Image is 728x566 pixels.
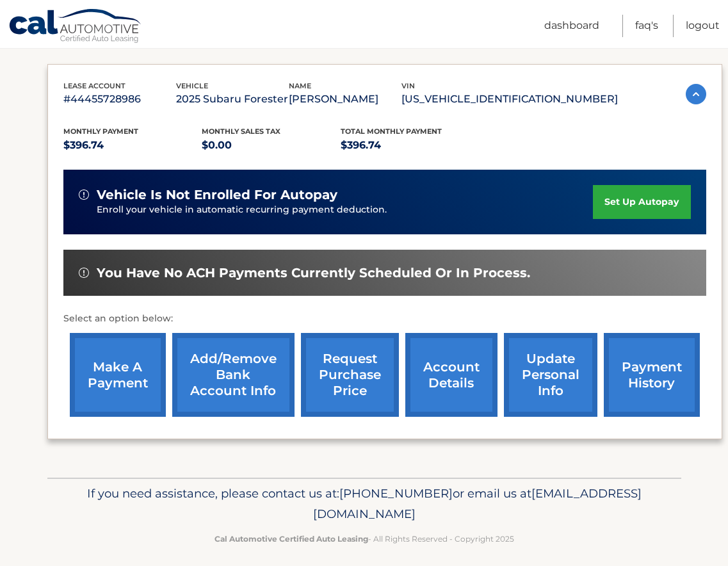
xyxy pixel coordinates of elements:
img: alert-white.svg [79,190,89,200]
span: lease account [63,81,125,90]
p: [PERSON_NAME] [289,90,401,108]
img: accordion-active.svg [686,84,706,104]
span: [PHONE_NUMBER] [339,486,453,501]
a: account details [405,333,497,417]
a: request purchase price [301,333,399,417]
a: FAQ's [635,15,658,37]
p: If you need assistance, please contact us at: or email us at [56,483,673,524]
span: vehicle [176,81,208,90]
p: - All Rights Reserved - Copyright 2025 [56,532,673,546]
p: Select an option below: [63,311,706,327]
a: make a payment [70,333,166,417]
span: Total Monthly Payment [341,127,442,136]
span: Monthly Payment [63,127,138,136]
span: Monthly sales Tax [202,127,280,136]
strong: Cal Automotive Certified Auto Leasing [214,534,368,544]
span: name [289,81,311,90]
a: update personal info [504,333,597,417]
p: $396.74 [63,136,202,154]
span: vehicle is not enrolled for autopay [97,187,337,203]
span: [EMAIL_ADDRESS][DOMAIN_NAME] [313,486,642,521]
span: You have no ACH payments currently scheduled or in process. [97,265,530,281]
img: alert-white.svg [79,268,89,278]
span: vin [401,81,415,90]
a: Dashboard [544,15,599,37]
p: $0.00 [202,136,341,154]
p: 2025 Subaru Forester [176,90,289,108]
p: Enroll your vehicle in automatic recurring payment deduction. [97,203,594,217]
a: Logout [686,15,720,37]
p: #44455728986 [63,90,176,108]
a: payment history [604,333,700,417]
p: [US_VEHICLE_IDENTIFICATION_NUMBER] [401,90,618,108]
a: Cal Automotive [8,8,143,45]
a: set up autopay [593,185,690,219]
a: Add/Remove bank account info [172,333,295,417]
p: $396.74 [341,136,480,154]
